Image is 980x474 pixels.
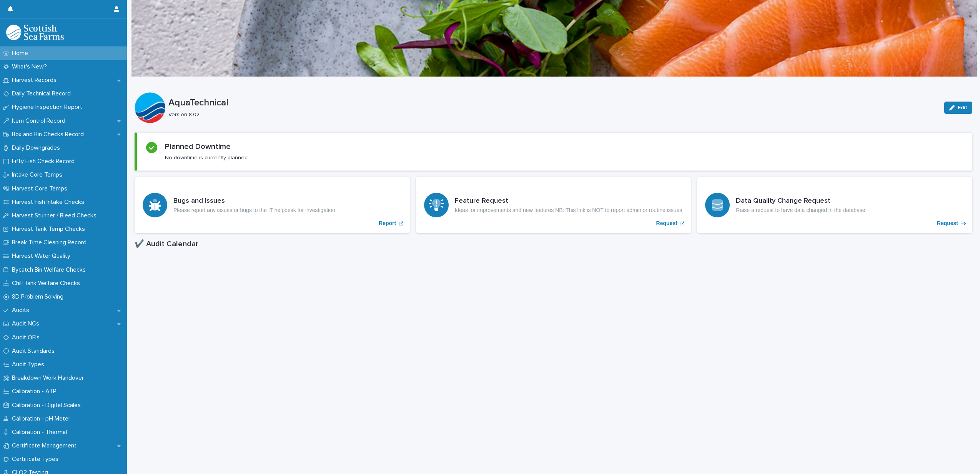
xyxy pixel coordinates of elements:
p: Break Time Cleaning Record [9,239,93,246]
p: Box and Bin Checks Record [9,131,90,138]
p: Audit Types [9,361,50,368]
p: Ideas for improvements and new features NB: This link is NOT to report admin or routine issues [455,207,682,214]
p: Harvest Fish Intake Checks [9,199,90,206]
p: Bycatch Bin Welfare Checks [9,266,92,274]
img: mMrefqRFQpe26GRNOUkG [6,25,64,40]
p: Certificate Management [9,442,83,449]
h1: ✔️ Audit Calendar [135,239,972,249]
p: Harvest Stunner / Bleed Checks [9,212,103,219]
p: Report [379,220,396,227]
p: Calibration - ATP [9,388,63,395]
p: Calibration - Digital Scales [9,402,87,409]
p: Harvest Core Temps [9,185,73,192]
a: Request [416,177,691,233]
p: Certificate Types [9,456,65,463]
p: Harvest Records [9,77,63,84]
p: Daily Downgrades [9,144,66,152]
p: No downtime is currently planned [165,154,248,161]
h3: Feature Request [455,197,682,205]
p: Audits [9,307,35,314]
p: Request [656,220,677,227]
p: Intake Core Temps [9,171,68,179]
p: Hygiene Inspection Report [9,103,88,111]
p: AquaTechnical [168,97,938,108]
p: Chill Tank Welfare Checks [9,280,86,287]
p: Please report any issues or bugs to the IT helpdesk for investigation [173,207,335,214]
p: Harvest Water Quality [9,252,77,260]
p: Raise a request to have data changed in the database [736,207,865,214]
h2: Planned Downtime [165,142,231,151]
p: Request [937,220,958,227]
h3: Data Quality Change Request [736,197,865,205]
p: Audit Standards [9,347,61,355]
p: Item Control Record [9,117,72,125]
p: Version 8.02 [168,112,935,118]
p: What's New? [9,63,53,70]
a: Request [697,177,972,233]
h3: Bugs and Issues [173,197,335,205]
p: 8D Problem Solving [9,293,70,300]
p: Calibration - pH Meter [9,415,77,422]
button: Edit [944,102,972,114]
a: Report [135,177,410,233]
p: Breakdown Work Handover [9,374,90,382]
span: Edit [958,105,967,110]
p: Fifty Fish Check Record [9,158,81,165]
p: Audit OFIs [9,334,46,341]
p: Home [9,50,34,57]
p: Daily Technical Record [9,90,77,97]
p: Calibration - Thermal [9,429,73,436]
p: Harvest Tank Temp Checks [9,225,91,233]
p: Audit NCs [9,320,45,327]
